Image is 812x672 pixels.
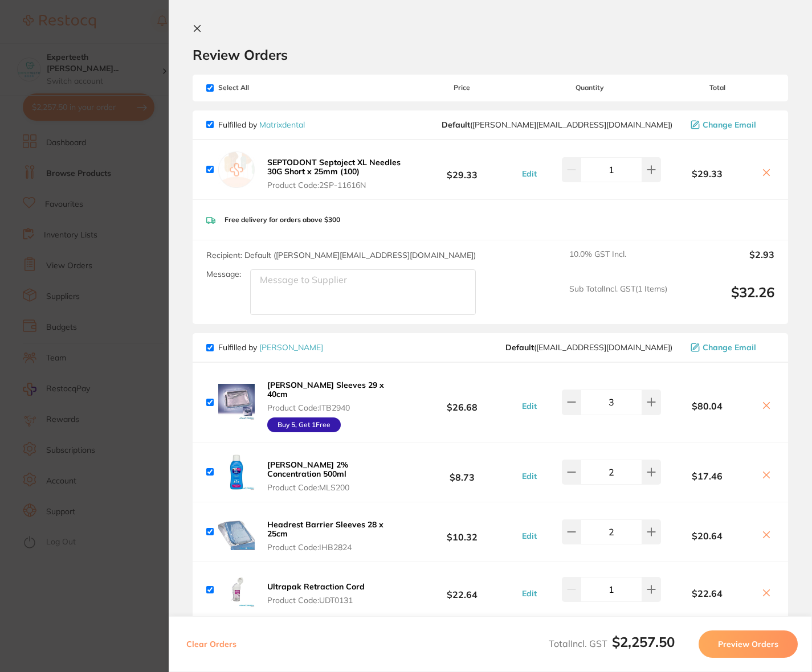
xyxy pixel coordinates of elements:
p: Fulfilled by [218,120,305,129]
h2: Review Orders [193,46,788,63]
b: $80.04 [661,401,754,411]
button: [PERSON_NAME] Sleeves 29 x 40cm Product Code:ITB2940 Buy 5, Get 1Free [264,380,405,432]
button: Change Email [687,120,774,130]
span: Product Code: MLS200 [267,483,402,492]
button: Edit [519,588,540,599]
b: [PERSON_NAME] Sleeves 29 x 40cm [267,380,384,399]
img: empty.jpg [218,151,255,188]
span: Change Email [703,343,756,352]
button: Edit [519,531,540,541]
span: Price [405,84,519,92]
span: Change Email [703,120,756,129]
button: Ultrapak Retraction Cord Product Code:UDT0131 [264,581,368,605]
p: Free delivery for orders above $300 [225,216,340,224]
output: $32.26 [676,284,774,315]
span: Quantity [519,84,660,92]
b: $17.46 [661,471,754,481]
b: $26.68 [405,392,519,413]
output: $2.93 [676,249,774,274]
button: Headrest Barrier Sleeves 28 x 25cm Product Code:IHB2824 [264,519,405,552]
img: aHpmaThscA [218,571,255,608]
a: Matrixdental [259,120,305,130]
b: [PERSON_NAME] 2% Concentration 500ml [267,460,348,479]
b: $22.64 [661,588,754,599]
img: dzNic2RuYw [218,454,255,490]
span: Sub Total Incl. GST ( 1 Items) [569,284,667,315]
img: MnZ2ZzA4eQ [218,514,255,550]
span: Product Code: ITB2940 [267,403,402,412]
b: $22.64 [405,579,519,600]
span: Select All [206,84,320,92]
span: 10.0 % GST Incl. [569,249,667,274]
img: NmpmdXhsOA [218,384,255,420]
span: peter@matrixdental.com.au [442,120,672,129]
b: $10.32 [405,522,519,543]
button: SEPTODONT Septoject XL Needles 30G Short x 25mm (100) Product Code:2SP-11616N [264,157,405,190]
button: Edit [519,471,540,481]
b: Ultrapak Retraction Cord [267,581,365,592]
label: Message: [206,269,241,279]
button: Preview Orders [699,630,798,658]
span: Total [661,84,774,92]
b: Default [505,342,534,353]
b: $2,257.50 [612,633,675,650]
b: SEPTODONT Septoject XL Needles 30G Short x 25mm (100) [267,157,401,177]
span: Total Incl. GST [549,638,675,649]
button: Edit [519,169,540,179]
p: Fulfilled by [218,343,323,352]
b: Default [442,120,470,130]
button: Clear Orders [183,630,240,658]
span: Recipient: Default ( [PERSON_NAME][EMAIL_ADDRESS][DOMAIN_NAME] ) [206,250,476,260]
button: [PERSON_NAME] 2% Concentration 500ml Product Code:MLS200 [264,460,405,493]
b: $29.33 [405,159,519,180]
span: save@adamdental.com.au [505,343,672,352]
b: Headrest Barrier Sleeves 28 x 25cm [267,519,383,539]
div: Buy 5, Get 1 Free [267,417,341,432]
b: $29.33 [661,169,754,179]
span: Product Code: IHB2824 [267,543,402,552]
b: $8.73 [405,461,519,482]
button: Change Email [687,342,774,353]
span: Product Code: UDT0131 [267,596,365,605]
span: Product Code: 2SP-11616N [267,181,402,190]
button: Edit [519,401,540,411]
b: $20.64 [661,531,754,541]
a: [PERSON_NAME] [259,342,323,353]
